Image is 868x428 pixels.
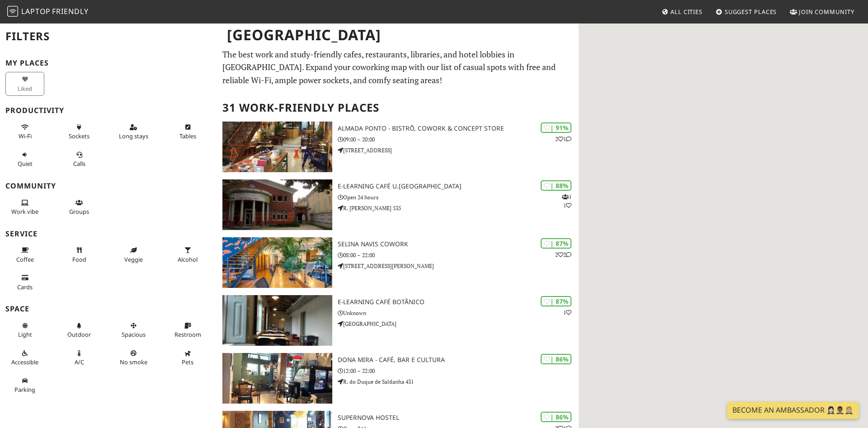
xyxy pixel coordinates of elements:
h3: Service [5,230,212,238]
span: Long stays [119,132,148,140]
span: Parking [14,386,35,394]
button: Work vibe [5,195,44,219]
h3: Productivity [5,106,212,115]
div: | 86% [541,354,571,364]
a: Almada Ponto - Bistrô, Cowork & Concept Store | 91% 21 Almada Ponto - Bistrô, Cowork & Concept St... [217,122,579,172]
button: Sockets [60,120,99,144]
span: Power sockets [69,132,90,140]
button: Food [60,243,99,267]
span: All Cities [670,8,703,16]
span: Natural light [18,330,32,339]
img: e-learning Café U.Porto [222,179,332,230]
h3: Almada Ponto - Bistrô, Cowork & Concept Store [338,125,579,132]
p: 2 2 [555,250,571,259]
span: Accessible [11,358,38,366]
a: Dona Mira - Café, Bar e Cultura | 86% Dona Mira - Café, Bar e Cultura 12:00 – 22:00 R. do Duque d... [217,353,579,404]
span: Video/audio calls [73,160,85,168]
button: Quiet [5,147,44,171]
p: R. do Duque de Saldanha 431 [338,377,579,386]
span: Spacious [122,330,146,339]
span: Air conditioned [75,358,84,366]
a: E-learning Café Botânico | 87% 1 E-learning Café Botânico Unknown [GEOGRAPHIC_DATA] [217,295,579,346]
span: People working [11,207,38,216]
img: E-learning Café Botânico [222,295,332,346]
p: [STREET_ADDRESS][PERSON_NAME] [338,262,579,270]
span: Restroom [175,330,201,339]
span: Suggest Places [725,8,777,16]
a: Become an Ambassador 🤵🏻‍♀️🤵🏾‍♂️🤵🏼‍♀️ [727,402,859,419]
button: Coffee [5,243,44,267]
button: Pets [168,346,207,370]
button: Light [5,318,44,342]
h3: e-learning Café U.[GEOGRAPHIC_DATA] [338,183,579,190]
button: No smoke [114,346,153,370]
a: Selina Navis CoWork | 87% 22 Selina Navis CoWork 08:00 – 22:00 [STREET_ADDRESS][PERSON_NAME] [217,237,579,288]
img: Almada Ponto - Bistrô, Cowork & Concept Store [222,122,332,172]
span: Group tables [69,207,89,216]
span: Credit cards [17,283,33,291]
p: [GEOGRAPHIC_DATA] [338,320,579,328]
span: Alcohol [178,255,198,263]
button: Long stays [114,120,153,144]
button: Alcohol [168,243,207,267]
button: Cards [5,270,44,294]
button: A/C [60,346,99,370]
a: LaptopFriendly LaptopFriendly [7,4,89,20]
p: The best work and study-friendly cafes, restaurants, libraries, and hotel lobbies in [GEOGRAPHIC_... [222,48,573,87]
h3: Supernova Hostel [338,414,579,422]
p: [STREET_ADDRESS] [338,146,579,155]
button: Calls [60,147,99,171]
div: | 86% [541,412,571,422]
span: Coffee [16,255,34,263]
h2: 31 Work-Friendly Places [222,94,573,122]
p: 1 1 [562,193,571,210]
h1: [GEOGRAPHIC_DATA] [220,23,577,47]
h3: Dona Mira - Café, Bar e Cultura [338,356,579,364]
span: Quiet [18,160,33,168]
p: Open 24 hours [338,193,579,202]
span: Pet friendly [182,358,193,366]
h3: Selina Navis CoWork [338,240,579,248]
img: Selina Navis CoWork [222,237,332,288]
h3: Community [5,182,212,190]
h3: My Places [5,59,212,67]
a: All Cities [658,4,706,20]
div: | 88% [541,180,571,191]
span: Laptop [21,6,51,16]
div: | 87% [541,238,571,249]
button: Wi-Fi [5,120,44,144]
img: LaptopFriendly [7,6,18,17]
span: Join Community [799,8,854,16]
h3: E-learning Café Botânico [338,298,579,306]
div: | 91% [541,122,571,133]
span: Outdoor area [67,330,91,339]
a: Join Community [786,4,858,20]
button: Parking [5,373,44,397]
h3: Space [5,305,212,313]
span: Smoke free [120,358,147,366]
a: Suggest Places [712,4,781,20]
button: Accessible [5,346,44,370]
button: Spacious [114,318,153,342]
p: 12:00 – 22:00 [338,367,579,375]
button: Veggie [114,243,153,267]
button: Tables [168,120,207,144]
p: 09:00 – 20:00 [338,135,579,144]
img: Dona Mira - Café, Bar e Cultura [222,353,332,404]
button: Groups [60,195,99,219]
span: Friendly [52,6,88,16]
button: Restroom [168,318,207,342]
p: 2 1 [555,135,571,143]
p: Unknown [338,309,579,317]
span: Food [72,255,86,263]
span: Work-friendly tables [179,132,196,140]
div: | 87% [541,296,571,306]
h2: Filters [5,23,212,50]
a: e-learning Café U.Porto | 88% 11 e-learning Café U.[GEOGRAPHIC_DATA] Open 24 hours R. [PERSON_NAM... [217,179,579,230]
p: 1 [563,308,571,317]
p: 08:00 – 22:00 [338,251,579,259]
p: R. [PERSON_NAME] 535 [338,204,579,212]
button: Outdoor [60,318,99,342]
span: Veggie [124,255,143,263]
span: Stable Wi-Fi [19,132,32,140]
